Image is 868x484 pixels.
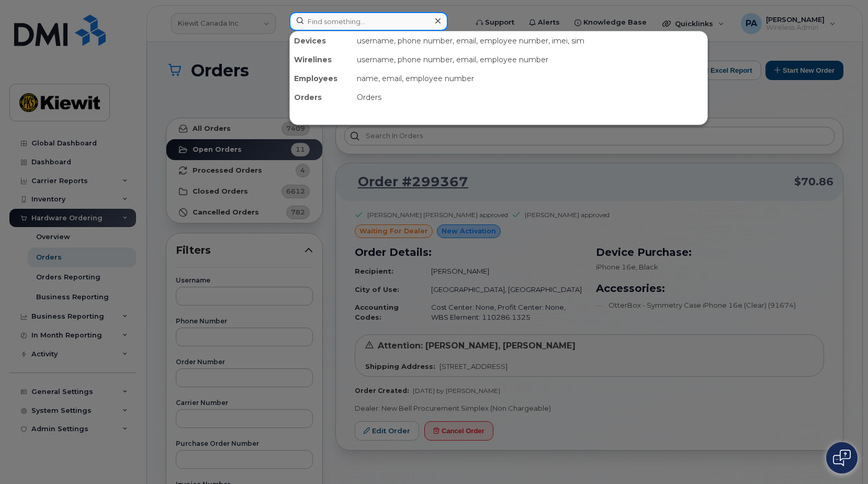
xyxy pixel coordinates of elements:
div: username, phone number, email, employee number, imei, sim [353,31,707,50]
div: Orders [353,88,707,107]
div: username, phone number, email, employee number [353,50,707,69]
div: Devices [290,31,353,50]
div: Employees [290,69,353,88]
img: Open chat [833,449,851,466]
div: Orders [290,88,353,107]
div: name, email, employee number [353,69,707,88]
div: Wirelines [290,50,353,69]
